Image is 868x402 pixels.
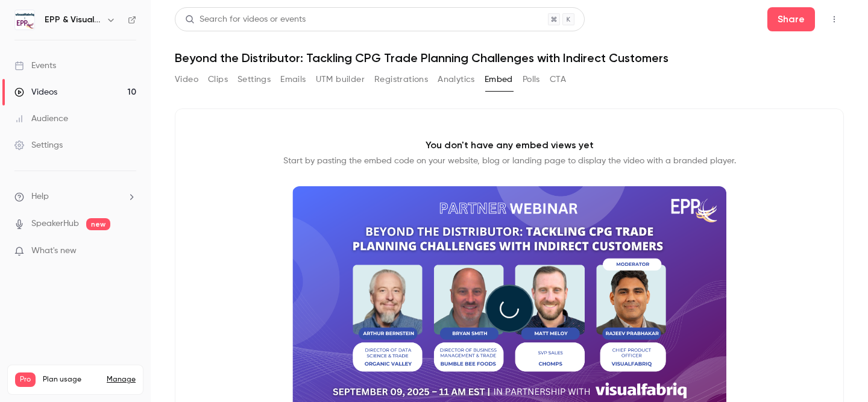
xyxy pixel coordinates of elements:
p: You don't have any embed views yet [426,138,594,152]
button: Top Bar Actions [825,10,844,29]
span: Help [31,190,49,203]
div: Settings [14,139,63,151]
button: CTA [550,70,566,89]
a: Manage [107,375,136,385]
li: help-dropdown-opener [14,190,136,203]
span: What's new [31,245,77,257]
button: Clips [208,70,228,89]
div: Videos [14,86,57,98]
span: Pro [15,372,36,387]
button: Embed [485,70,513,89]
img: EPP & Visualfabriq [15,10,34,30]
button: Emails [280,70,306,89]
h1: Beyond the Distributor: Tackling CPG Trade Planning Challenges with Indirect Customers [175,51,844,65]
div: Audience [14,113,68,125]
h6: EPP & Visualfabriq [45,14,101,26]
div: Search for videos or events [185,13,306,26]
button: Registrations [374,70,428,89]
button: Video [175,70,198,89]
p: Start by pasting the embed code on your website, blog or landing page to display the video with a... [283,155,736,167]
span: new [86,218,110,230]
button: Polls [523,70,540,89]
a: SpeakerHub [31,218,79,230]
span: Plan usage [43,375,99,385]
button: Settings [237,70,271,89]
iframe: Noticeable Trigger [122,246,136,257]
button: Share [767,7,815,31]
button: UTM builder [316,70,365,89]
div: Events [14,60,56,72]
button: Analytics [438,70,475,89]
